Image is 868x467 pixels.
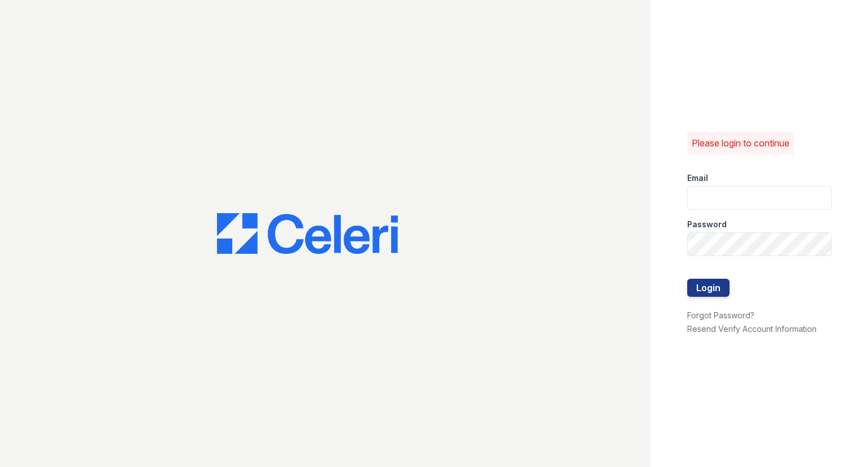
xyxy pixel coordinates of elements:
label: Email [687,172,708,184]
button: Login [687,279,730,297]
a: Resend Verify Account Information [687,324,817,334]
label: Password [687,219,727,230]
a: Forgot Password? [687,310,754,320]
p: Please login to continue [692,136,789,150]
img: CE_Logo_Blue-a8612792a0a2168367f1c8372b55b34899dd931a85d93a1a3d3e32e68fde9ad4.png [217,213,398,254]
